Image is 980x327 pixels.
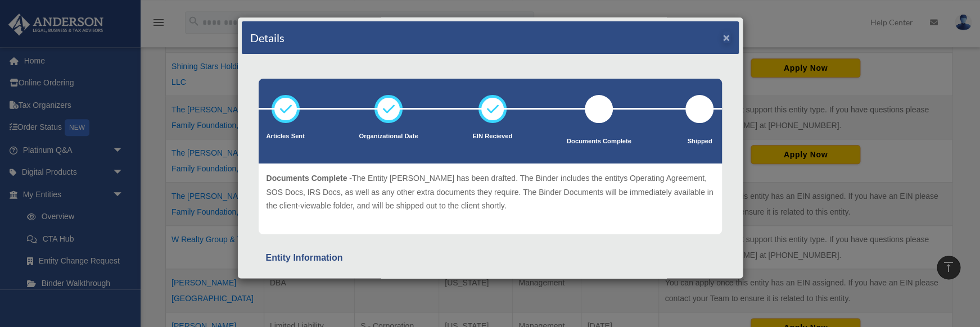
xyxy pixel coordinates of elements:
p: Organizational Date [359,131,418,142]
p: Documents Complete [567,136,631,147]
p: EIN Recieved [472,131,512,142]
h4: Details [250,30,284,46]
span: Documents Complete - [267,174,352,183]
div: Entity Information [266,250,715,266]
button: × [723,31,730,43]
p: Articles Sent [267,131,305,142]
p: Shipped [685,136,713,147]
p: The Entity [PERSON_NAME] has been drafted. The Binder includes the entitys Operating Agreement, S... [267,171,714,213]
